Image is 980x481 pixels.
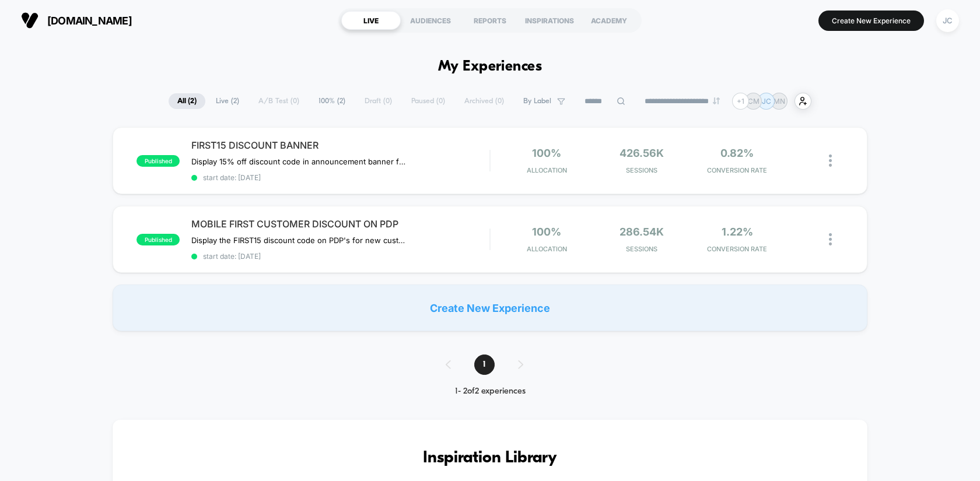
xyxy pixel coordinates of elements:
span: 1.22% [722,226,753,238]
span: CONVERSION RATE [692,166,782,174]
span: FIRST15 DISCOUNT BANNER [191,139,489,151]
span: start date: [DATE] [191,252,489,261]
span: 100% [532,147,561,159]
span: published [136,155,180,167]
span: 0.82% [720,147,754,159]
h1: My Experiences [438,58,542,75]
span: Sessions [597,245,687,253]
button: Create New Experience [818,10,924,31]
img: end [713,97,720,104]
img: Visually logo [21,12,38,29]
span: Live ( 2 ) [207,93,248,109]
div: JC [936,9,959,32]
p: CM [748,97,759,106]
span: By Label [523,97,551,106]
div: AUDIENCES [401,11,460,30]
span: 100% ( 2 ) [310,93,354,109]
p: MN [773,97,785,106]
img: close [829,155,832,167]
button: [DOMAIN_NAME] [17,11,135,30]
span: Display 15% off discount code in announcement banner for all new customers [191,157,408,166]
img: close [829,233,832,245]
span: Allocation [527,166,567,174]
div: INSPIRATIONS [520,11,579,30]
span: 1 [474,354,495,375]
span: All ( 2 ) [169,93,205,109]
span: 426.56k [619,147,664,159]
span: CONVERSION RATE [692,245,782,253]
span: Display the FIRST15 discount code on PDP's for new customers [191,236,408,245]
h3: Inspiration Library [148,449,832,468]
span: 100% [532,226,561,238]
span: published [136,234,180,245]
p: JC [762,97,771,106]
span: start date: [DATE] [191,173,489,182]
button: JC [933,9,963,33]
span: MOBILE FIRST CUSTOMER DISCOUNT ON PDP [191,218,489,230]
div: + 1 [732,93,749,110]
div: REPORTS [460,11,520,30]
div: 1 - 2 of 2 experiences [434,387,547,396]
span: [DOMAIN_NAME] [47,15,132,27]
span: Sessions [597,166,687,174]
div: LIVE [341,11,401,30]
div: ACADEMY [579,11,639,30]
span: 286.54k [619,226,664,238]
span: Allocation [527,245,567,253]
div: Create New Experience [113,285,867,331]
